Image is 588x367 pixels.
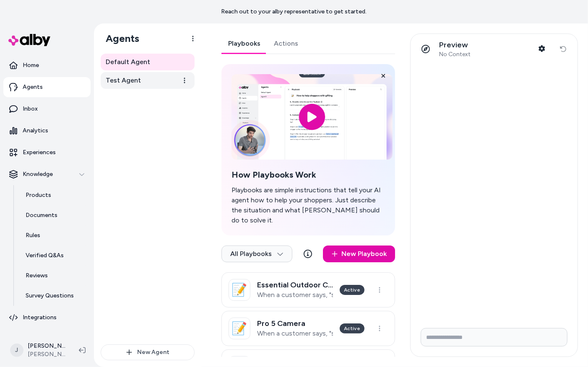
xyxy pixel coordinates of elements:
[17,266,91,286] a: Reviews
[26,292,74,300] p: Survey Questions
[23,313,57,322] p: Integrations
[3,121,91,141] a: Analytics
[8,34,50,46] img: alby Logo
[267,34,305,54] a: Actions
[229,318,250,339] div: 📝
[257,281,333,289] h3: Essential Outdoor Camera
[23,105,38,113] p: Inbox
[3,77,91,97] a: Agents
[23,61,39,70] p: Home
[221,246,292,262] button: All Playbooks
[26,271,48,280] p: Reviews
[26,211,57,220] p: Documents
[3,308,91,328] a: Integrations
[439,40,471,50] p: Preview
[17,205,91,225] a: Documents
[26,231,40,240] p: Rules
[221,8,367,16] p: Reach out to your alby representative to get started.
[23,148,56,157] p: Experiences
[23,127,48,135] p: Analytics
[5,337,72,364] button: J[PERSON_NAME][PERSON_NAME] Prod
[106,75,141,85] span: Test Agent
[26,251,64,260] p: Verified Q&As
[17,246,91,266] a: Verified Q&As
[17,286,91,306] a: Survey Questions
[28,350,65,359] span: [PERSON_NAME] Prod
[221,34,267,54] a: Playbooks
[232,185,385,225] p: Playbooks are simple instructions that tell your AI agent how to help your shoppers. Just describ...
[323,246,395,262] a: New Playbook
[232,170,385,180] h2: How Playbooks Work
[101,72,195,89] a: Test Agent
[99,32,139,45] h1: Agents
[221,272,395,308] a: 📝Essential Outdoor CameraWhen a customer says, "show me the essential outdoor camera", "provide l...
[230,250,284,258] span: All Playbooks
[10,344,23,357] span: J
[439,51,471,58] span: No Context
[23,170,53,178] p: Knowledge
[340,285,364,295] div: Active
[28,342,65,350] p: [PERSON_NAME]
[221,311,395,346] a: 📝Pro 5 CameraWhen a customer says, "show me the pro 5 camera", "take me to pro 5s 2k", "link to p...
[340,323,364,333] div: Active
[3,142,91,163] a: Experiences
[17,225,91,246] a: Rules
[101,54,195,70] a: Default Agent
[421,328,567,346] input: Write your prompt here
[229,279,250,301] div: 📝
[106,57,150,67] span: Default Agent
[17,185,91,205] a: Products
[257,319,333,328] h3: Pro 5 Camera
[3,99,91,119] a: Inbox
[3,164,91,184] button: Knowledge
[257,329,333,338] p: When a customer says, "show me the pro 5 camera", "take me to pro 5s 2k", "link to pro 5s 2k came...
[101,344,195,360] button: New Agent
[3,55,91,75] a: Home
[23,83,43,91] p: Agents
[26,191,51,199] p: Products
[257,291,333,299] p: When a customer says, "show me the essential outdoor camera", "provide link to essential outdoor"...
